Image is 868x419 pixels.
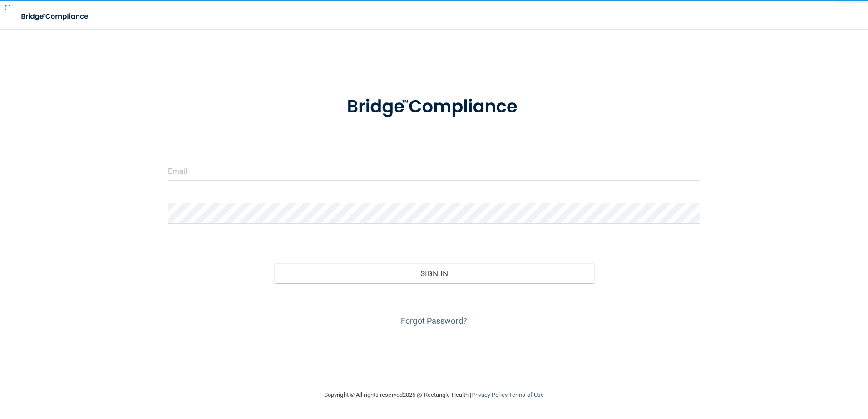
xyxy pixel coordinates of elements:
a: Privacy Policy [471,391,507,398]
a: Terms of Use [509,391,544,398]
img: bridge_compliance_login_screen.278c3ca4.svg [14,7,97,26]
input: Email [168,161,700,181]
div: Copyright © All rights reserved 2025 @ Rectangle Health | | [268,380,600,409]
button: Sign In [274,263,594,283]
img: bridge_compliance_login_screen.278c3ca4.svg [328,83,540,131]
a: Forgot Password? [401,316,467,326]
